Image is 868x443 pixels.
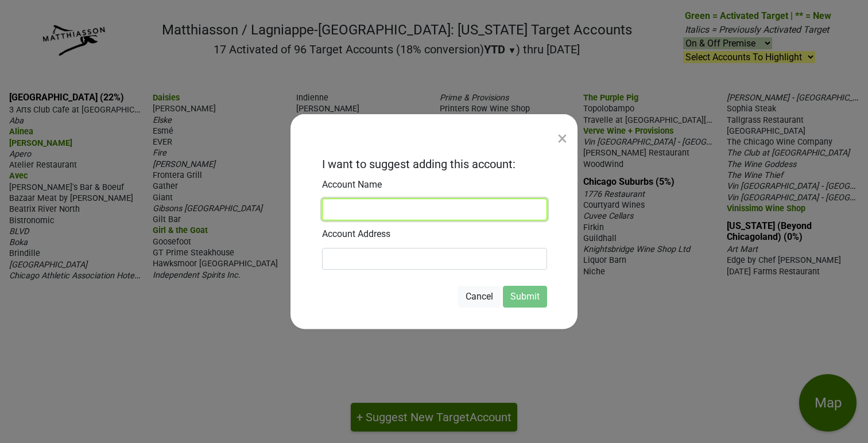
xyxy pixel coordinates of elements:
button: Cancel [458,286,501,308]
h2: I want to suggest adding this account: [322,157,516,171]
label: Account Address [322,227,390,241]
label: Account Name [322,178,382,192]
div: × [557,125,567,152]
button: Submit [503,286,547,308]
